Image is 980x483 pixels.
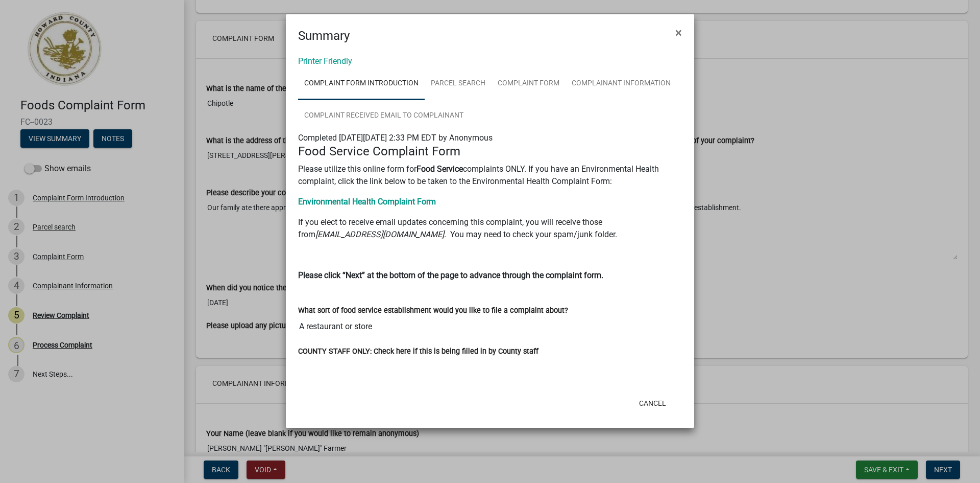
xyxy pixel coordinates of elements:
[492,67,566,100] a: Complaint Form
[298,27,350,45] h4: Summary
[298,197,436,206] a: Environmental Health Complaint Form
[675,26,682,40] span: ×
[298,56,352,66] a: Printer Friendly
[631,394,674,412] button: Cancel
[566,67,677,100] a: Complainant Information
[298,67,425,100] a: Complaint Form Introduction
[298,216,682,241] p: If you elect to receive email updates concerning this complaint, you will receive those from . Yo...
[298,163,682,188] p: Please utilize this online form for complaints ONLY. If you have an Environmental Health complain...
[425,67,492,100] a: Parcel search
[298,270,603,280] strong: Please click “Next” at the bottom of the page to advance through the complaint form.
[298,144,682,159] h4: Food Service Complaint Form
[298,133,493,143] span: Completed [DATE][DATE] 2:33 PM EDT by Anonymous
[416,164,463,174] strong: Food Service
[298,100,470,132] a: Complaint Received Email to Complainant
[667,18,690,47] button: Close
[315,229,444,239] i: [EMAIL_ADDRESS][DOMAIN_NAME]
[298,307,568,314] label: What sort of food service establishment would you like to file a complaint about?
[298,348,538,355] label: COUNTY STAFF ONLY: Check here if this is being filled in by County staff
